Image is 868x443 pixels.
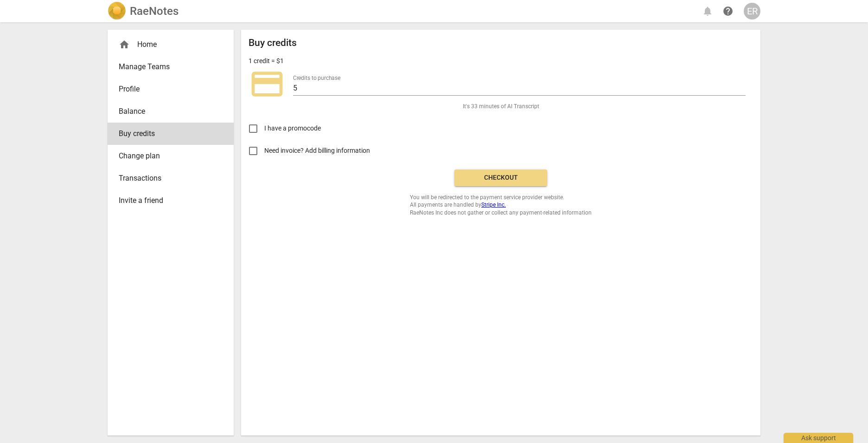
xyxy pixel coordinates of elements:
a: Buy credits [108,123,234,145]
span: Buy credits [119,128,215,139]
img: Logo [108,2,126,20]
a: Transactions [108,167,234,189]
a: LogoRaeNotes [108,2,179,20]
button: Checkout [454,169,547,186]
a: Help [720,3,736,20]
span: Manage Teams [119,61,215,72]
a: Change plan [108,145,234,167]
div: Home [119,39,215,50]
span: Change plan [119,150,215,162]
div: Ask support [784,433,853,443]
h2: Buy credits [249,37,297,49]
span: credit_card [249,65,286,103]
span: home [119,39,130,50]
span: Profile [119,84,215,95]
span: I have a promocode [264,124,321,133]
h2: RaeNotes [130,5,179,18]
button: ER [744,3,760,20]
span: It's 33 minutes of AI Transcript [463,103,539,111]
span: Need invoice? Add billing information [264,146,371,156]
a: Invite a friend [108,189,234,212]
span: help [722,6,734,17]
span: Checkout [462,173,540,182]
span: Balance [119,106,215,117]
p: 1 credit = $1 [249,56,284,66]
span: Transactions [119,173,215,184]
a: Stripe Inc. [481,202,506,208]
a: Balance [108,100,234,123]
label: Credits to purchase [293,75,340,81]
span: You will be redirected to the payment service provider website. All payments are handled by RaeNo... [410,194,592,217]
a: Manage Teams [108,56,234,78]
a: Profile [108,78,234,100]
div: Home [108,33,234,56]
span: Invite a friend [119,195,215,206]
